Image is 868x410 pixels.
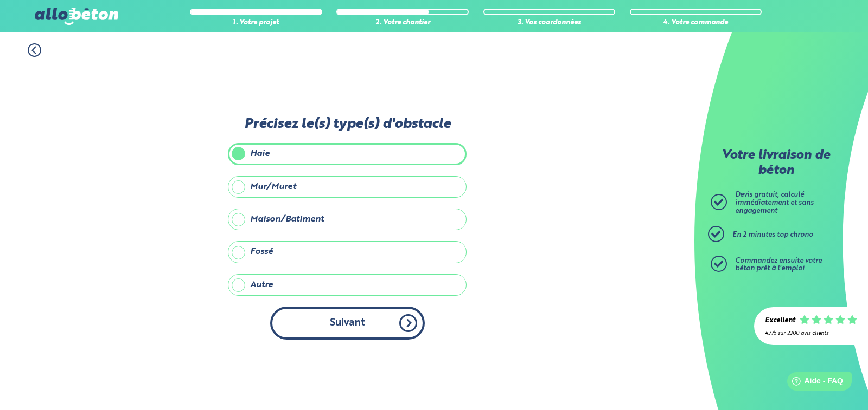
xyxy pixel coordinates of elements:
[765,317,795,325] div: Excellent
[190,19,322,27] div: 1. Votre projet
[765,330,857,336] div: 4.7/5 sur 2300 avis clients
[630,19,762,27] div: 4. Votre commande
[228,274,467,296] label: Autre
[713,148,838,178] p: Votre livraison de béton
[228,143,467,165] label: Haie
[228,176,467,198] label: Mur/Muret
[228,209,467,230] label: Maison/Batiment
[735,257,822,272] span: Commandez ensuite votre béton prêt à l'emploi
[35,8,118,25] img: allobéton
[732,231,813,238] span: En 2 minutes top chrono
[735,191,814,214] span: Devis gratuit, calculé immédiatement et sans engagement
[228,241,467,263] label: Fossé
[483,19,616,27] div: 3. Vos coordonnées
[270,307,425,340] button: Suivant
[336,19,469,27] div: 2. Votre chantier
[771,368,856,398] iframe: Help widget launcher
[228,116,467,132] label: Précisez le(s) type(s) d'obstacle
